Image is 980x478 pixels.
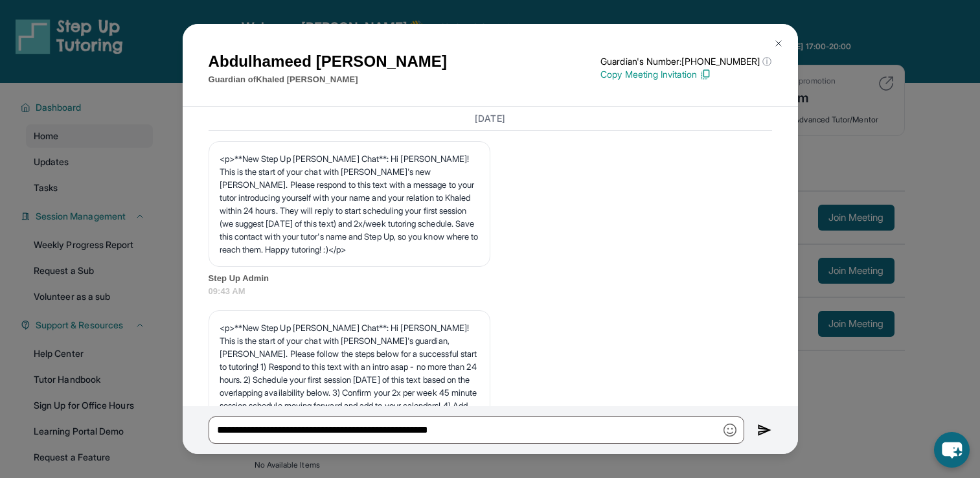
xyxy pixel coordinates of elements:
img: Copy Icon [700,69,711,80]
p: Guardian's Number: [PHONE_NUMBER] [600,55,771,68]
img: Close Icon [773,38,784,49]
p: <p>**New Step Up [PERSON_NAME] Chat**: Hi [PERSON_NAME]! This is the start of your chat with [PER... [220,321,479,438]
h1: Abdulhameed [PERSON_NAME] [209,50,447,73]
p: <p>**New Step Up [PERSON_NAME] Chat**: Hi [PERSON_NAME]! This is the start of your chat with [PER... [220,152,479,256]
p: Copy Meeting Invitation [600,68,771,81]
h3: [DATE] [209,112,772,125]
img: Send icon [757,422,772,438]
span: Step Up Admin [209,272,772,285]
span: 09:43 AM [209,285,772,298]
button: chat-button [934,432,970,468]
img: Emoji [724,424,736,437]
span: ⓘ [762,55,771,68]
p: Guardian of Khaled [PERSON_NAME] [209,73,447,86]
